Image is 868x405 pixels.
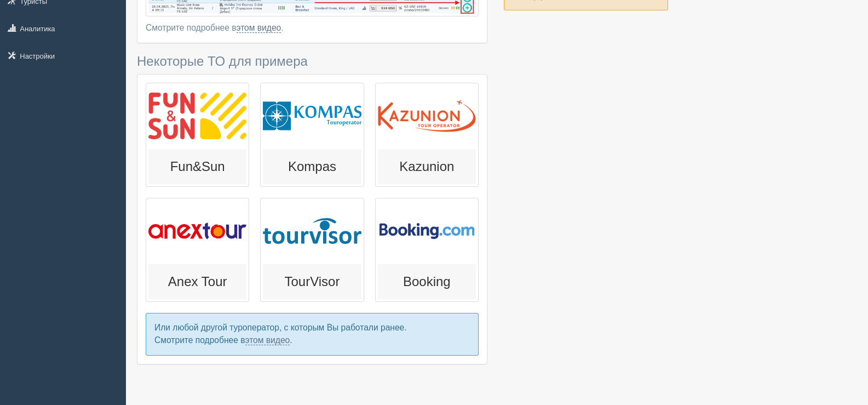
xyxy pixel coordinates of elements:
[146,198,249,302] a: Anex Tour
[237,23,281,33] a: этом видео
[375,83,479,187] a: Kazunion
[260,198,364,302] a: TourVisor
[245,335,290,345] a: этом видео
[137,54,487,69] h3: Некоторые ТО для примера
[383,159,471,174] h3: Kazunion
[268,159,356,174] h3: Kompas
[153,275,242,289] h3: Anex Tour
[375,198,479,302] a: Booking
[383,275,471,289] h3: Booking
[146,22,479,35] div: Смотрите подробнее в .
[153,159,242,174] h3: Fun&Sun
[268,275,356,289] h3: TourVisor
[260,83,364,187] a: Kompas
[146,313,479,356] p: Или любой другой туроператор, с которым Вы работали ранее. Смотрите подробнее в .
[146,83,249,187] a: Fun&Sun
